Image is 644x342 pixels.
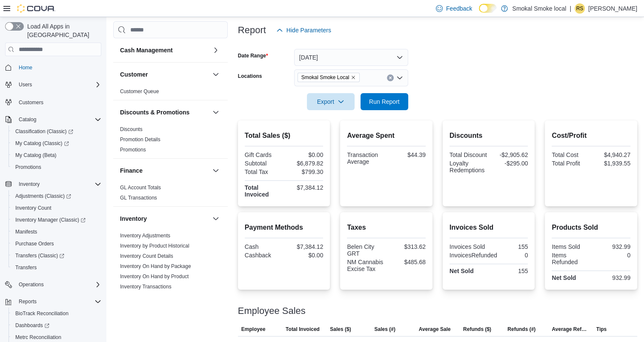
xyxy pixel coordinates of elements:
button: Cash Management [120,46,209,54]
span: Transfers [15,264,37,271]
span: Inventory by Product Historical [120,242,189,249]
p: Smokal Smoke local [512,3,566,14]
a: Inventory Adjustments [120,233,170,239]
span: Sales ($) [330,326,351,333]
span: Inventory On Hand by Package [120,263,191,270]
span: Inventory [19,181,40,188]
a: Manifests [12,227,40,237]
span: Inventory Manager (Classic) [12,215,101,225]
div: Transaction Average [347,151,384,165]
span: Inventory On Hand by Product [120,273,189,280]
span: Catalog [15,114,101,125]
a: Inventory by Product Historical [120,243,189,249]
span: BioTrack Reconciliation [12,308,101,319]
div: 155 [490,243,528,250]
span: My Catalog (Beta) [12,150,101,160]
span: Transfers (Classic) [12,251,101,261]
a: Dashboards [12,320,53,331]
strong: Net Sold [552,274,576,281]
div: 932.99 [593,243,630,250]
a: Discounts [120,126,143,132]
h2: Taxes [347,222,426,233]
h2: Cost/Profit [552,131,630,141]
label: Date Range [238,52,268,59]
span: Feedback [446,4,472,13]
div: Subtotal [245,160,282,167]
span: Total Invoiced [286,326,320,333]
div: Discounts & Promotions [113,124,228,158]
span: RS [576,3,584,14]
p: | [570,3,571,14]
span: Operations [15,279,101,290]
button: Clear input [387,74,394,81]
div: Finance [113,182,228,206]
div: $7,384.12 [286,243,323,250]
button: Home [2,61,105,74]
a: Customers [15,97,47,108]
div: InvoicesRefunded [449,252,497,259]
span: Refunds ($) [463,326,491,333]
span: Sales (#) [374,326,395,333]
div: Items Sold [552,243,589,250]
div: $44.39 [388,151,426,158]
div: 932.99 [593,274,630,281]
span: Metrc Reconciliation [15,334,61,341]
div: $7,384.12 [286,184,323,191]
span: My Catalog (Beta) [15,152,57,159]
button: Customer [211,69,221,80]
h3: Discounts & Promotions [120,108,189,117]
strong: Net Sold [449,268,474,274]
div: -$295.00 [490,160,528,167]
span: BioTrack Reconciliation [15,310,69,317]
a: Transfers [12,262,40,273]
a: Promotion Details [120,137,160,142]
span: Transfers (Classic) [15,252,64,259]
span: Employee [241,326,266,333]
p: [PERSON_NAME] [588,3,637,14]
span: Classification (Classic) [15,128,73,135]
button: Open list of options [396,74,403,81]
button: Operations [2,279,105,291]
span: Reports [19,298,37,305]
a: Classification (Classic) [12,126,77,137]
div: Total Profit [552,160,589,167]
strong: Total Invoiced [245,184,269,198]
button: Export [307,93,355,110]
a: GL Account Totals [120,185,161,191]
div: Total Discount [449,151,487,158]
span: Customer Queue [120,88,159,95]
a: Classification (Classic) [9,125,105,137]
a: My Catalog (Classic) [9,137,105,149]
div: $0.00 [286,252,323,259]
a: Inventory Count Details [120,253,173,259]
span: Home [19,64,32,71]
span: Inventory Manager (Classic) [15,217,86,223]
div: Cashback [245,252,282,259]
span: Promotions [120,146,146,153]
span: Package Details [120,294,157,300]
div: -$2,905.62 [490,151,528,158]
div: $0.00 [286,151,323,158]
span: Inventory [15,179,101,189]
a: Promotions [12,162,45,172]
button: [DATE] [294,49,408,66]
div: Gift Cards [245,151,282,158]
span: Hide Parameters [286,26,331,34]
button: Purchase Orders [9,238,105,250]
button: Discounts & Promotions [120,108,209,117]
span: Manifests [15,228,37,235]
img: Cova [17,4,55,13]
span: Users [15,80,101,90]
span: Promotion Details [120,136,160,143]
span: Run Report [369,97,400,106]
button: Customer [120,70,209,79]
h2: Products Sold [552,222,630,233]
span: Users [19,81,32,88]
h2: Payment Methods [245,222,323,233]
span: Inventory Adjustments [120,232,170,239]
a: Inventory Count [12,203,55,213]
span: Discounts [120,126,143,133]
button: Discounts & Promotions [211,107,221,117]
span: Promotions [15,164,41,171]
